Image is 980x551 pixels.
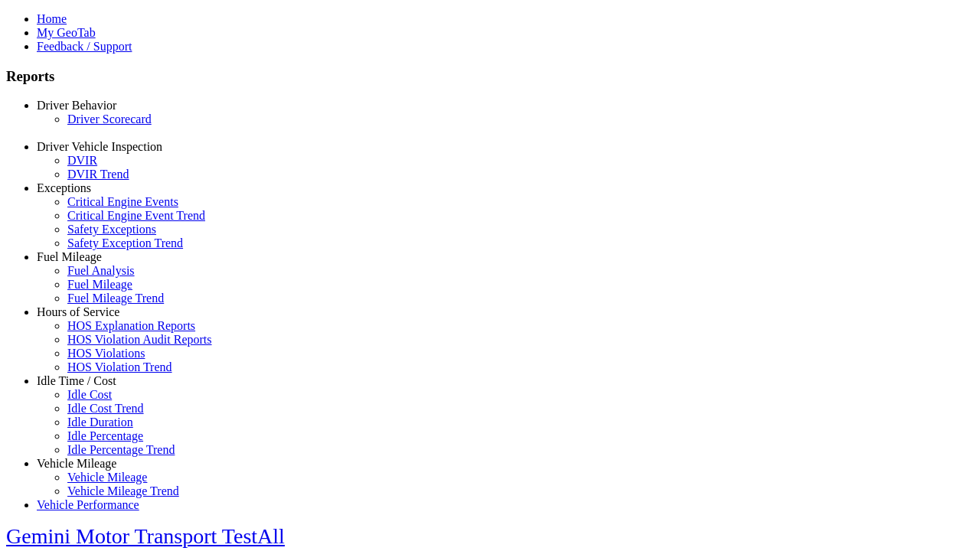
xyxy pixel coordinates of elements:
a: Vehicle Performance [37,498,139,511]
a: Driver Behavior [37,99,116,112]
a: Vehicle Mileage [37,457,116,470]
a: Fuel Mileage [37,250,102,263]
a: Idle Duration [67,416,133,429]
a: Safety Exception Trend [67,236,183,249]
a: My GeoTab [37,26,96,39]
a: Vehicle Mileage Trend [67,484,179,497]
a: DVIR Trend [67,168,129,181]
a: Exceptions [37,181,91,194]
a: Vehicle Mileage [67,471,147,484]
a: Fuel Analysis [67,264,135,277]
a: Fuel Mileage [67,278,132,291]
a: Fuel Mileage Trend [67,292,164,305]
a: Safety Exceptions [67,223,156,236]
a: Hours of Service [37,305,119,318]
a: DVIR [67,154,97,167]
a: HOS Violation Trend [67,360,172,373]
a: Idle Time / Cost [37,374,116,387]
a: Critical Engine Event Trend [67,209,205,222]
a: HOS Violation Audit Reports [67,333,212,346]
a: Idle Percentage [67,429,143,442]
a: HOS Violations [67,347,145,360]
a: Idle Cost [67,388,112,401]
a: Critical Engine Events [67,195,178,208]
a: Idle Cost Trend [67,402,144,415]
a: Feedback / Support [37,40,132,53]
a: Home [37,12,67,25]
a: HOS Explanation Reports [67,319,195,332]
a: Driver Vehicle Inspection [37,140,162,153]
a: Driver Scorecard [67,112,152,126]
a: Gemini Motor Transport TestAll [6,524,285,548]
h3: Reports [6,68,974,85]
a: Idle Percentage Trend [67,443,175,456]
